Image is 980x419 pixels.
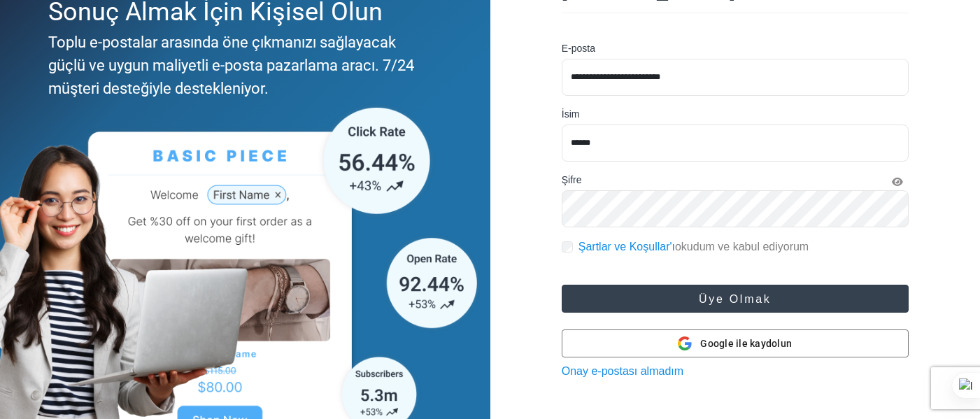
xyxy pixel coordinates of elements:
i: Şifreyi Göster [892,177,903,187]
font: Şifre [562,174,582,185]
a: Şartlar ve Koşullar'ı [578,241,675,253]
a: Onay e-postası almadım [562,365,683,377]
font: İsim [562,108,580,120]
button: Üye olmak [562,285,909,313]
font: Google ile kaydolun [700,338,792,349]
font: E-posta [562,43,595,54]
button: Google ile kaydolun [562,329,909,357]
font: okudum ve kabul ediyorum [675,241,809,253]
font: Toplu e-postalar arasında öne çıkmanızı sağlayacak güçlü ve uygun maliyetli e-posta pazarlama ara... [48,34,414,97]
font: Üye olmak [699,293,771,305]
